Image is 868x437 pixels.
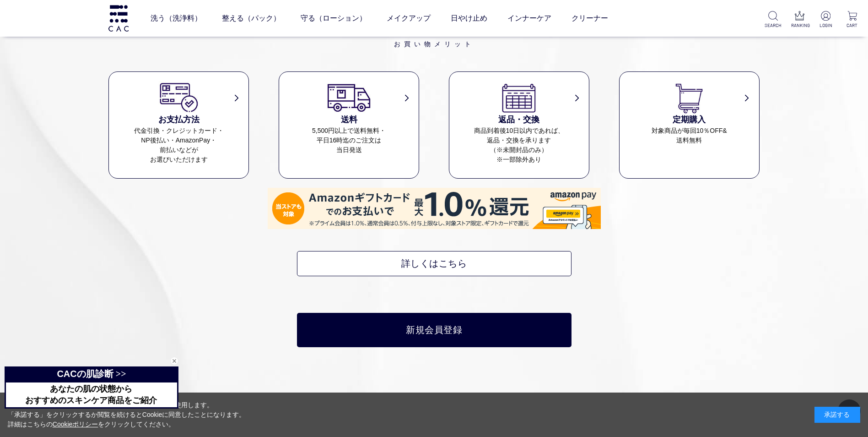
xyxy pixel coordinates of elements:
[451,5,487,31] a: 日やけ止め
[151,5,202,31] a: 洗う（洗浄料）
[791,11,808,29] a: RANKING
[620,126,759,145] dd: 対象商品が毎回10％OFF& 送料無料
[814,407,860,423] div: 承諾する
[107,5,130,31] img: logo
[817,22,834,29] p: LOGIN
[297,251,571,276] a: 詳しくはこちら
[53,421,98,428] a: Cookieポリシー
[844,11,861,29] a: CART
[279,126,419,155] dd: 5,500円以上で送料無料・ 平日16時迄のご注文は 当日発送
[817,11,834,29] a: LOGIN
[620,81,759,145] a: 定期購入 対象商品が毎回10％OFF&送料無料
[279,81,419,155] a: 送料 5,500円以上で送料無料・平日16時迄のご注文は当日発送
[109,126,248,164] dd: 代金引換・クレジットカード・ NP後払い・AmazonPay・ 前払いなどが お選びいただけます
[507,5,551,31] a: インナーケア
[301,5,367,31] a: 守る（ローション）
[109,114,248,126] h3: お支払方法
[222,5,280,31] a: 整える（パック）
[279,114,419,126] h3: 送料
[449,114,589,126] h3: 返品・交換
[844,22,861,29] p: CART
[387,5,431,31] a: メイクアップ
[571,5,608,31] a: クリーナー
[765,11,782,29] a: SEARCH
[765,22,782,29] p: SEARCH
[791,22,808,29] p: RANKING
[268,188,601,229] img: 01_Amazon_Pay_BBP_728x90.png
[109,81,248,164] a: お支払方法 代金引換・クレジットカード・NP後払い・AmazonPay・前払いなどがお選びいただけます
[449,81,589,164] a: 返品・交換 商品到着後10日以内であれば、返品・交換を承ります（※未開封品のみ）※一部除外あり
[8,400,246,429] div: 当サイトでは、お客様へのサービス向上のためにCookieを使用します。 「承諾する」をクリックするか閲覧を続けるとCookieに同意したことになります。 詳細はこちらの をクリックしてください。
[620,114,759,126] h3: 定期購入
[449,126,589,164] dd: 商品到着後10日以内であれば、 返品・交換を承ります （※未開封品のみ） ※一部除外あり
[297,313,571,347] a: 新規会員登録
